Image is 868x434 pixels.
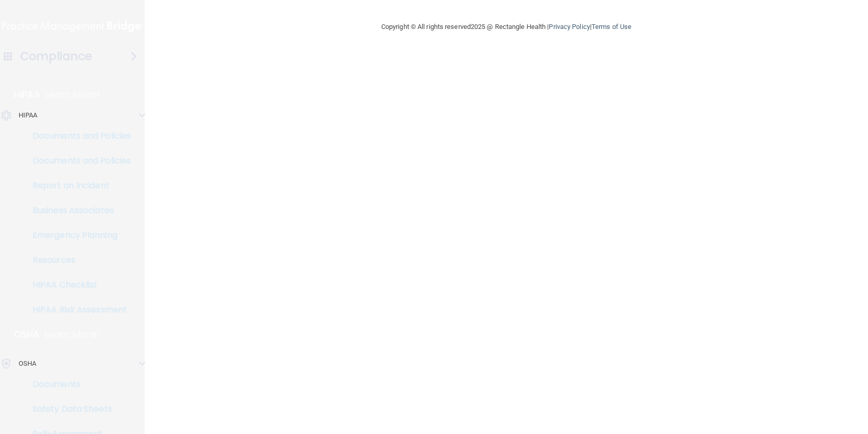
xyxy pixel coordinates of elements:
img: PMB logo [2,16,143,37]
p: Safety Data Sheets [7,404,148,414]
p: Emergency Planning [7,230,148,241]
p: HIPAA [19,109,38,122]
p: Learn More! [45,328,100,341]
a: Privacy Policy [549,23,590,31]
p: HIPAA [14,88,40,101]
p: Learn More! [45,88,100,101]
p: Documents [7,379,148,390]
p: Resources [7,255,148,265]
p: Business Associates [7,205,148,216]
p: Documents and Policies [7,156,148,166]
p: OSHA [14,328,40,341]
p: HIPAA Checklist [7,280,148,290]
h4: Compliance [20,49,92,64]
a: Terms of Use [592,23,631,31]
div: Copyright © All rights reserved 2025 @ Rectangle Health | | [318,10,695,43]
p: HIPAA Risk Assessment [7,305,148,315]
p: OSHA [19,357,36,370]
p: Documents and Policies [7,131,148,141]
p: Report an Incident [7,181,148,191]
